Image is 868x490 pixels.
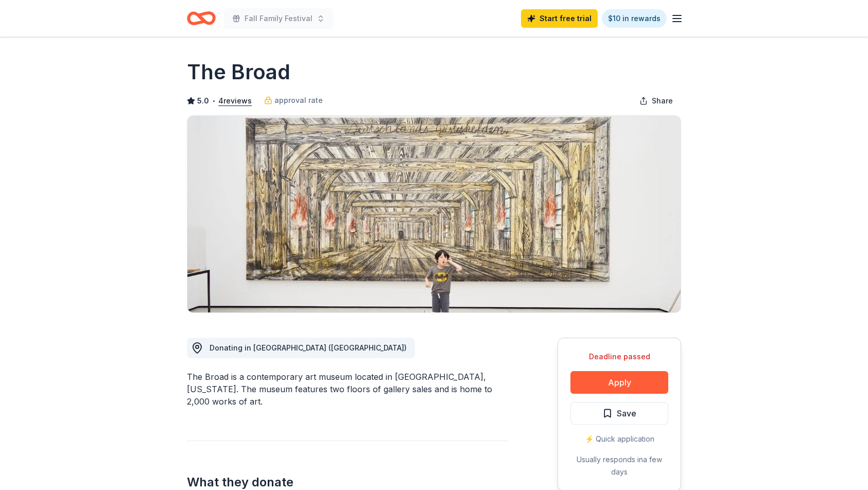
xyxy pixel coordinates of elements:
[521,9,598,28] a: Start free trial
[617,407,636,420] span: Save
[187,58,290,86] h1: The Broad
[602,9,667,28] a: $10 in rewards
[570,351,668,363] div: Deadline passed
[187,6,216,30] a: Home
[210,343,407,352] span: Donating in [GEOGRAPHIC_DATA] ([GEOGRAPHIC_DATA])
[264,94,323,107] a: approval rate
[570,433,668,445] div: ⚡️ Quick application
[652,95,673,107] span: Share
[187,116,681,312] img: Image for The Broad
[631,91,681,111] button: Share
[570,402,668,425] button: Save
[218,95,252,107] button: 4reviews
[570,371,668,394] button: Apply
[245,12,313,25] span: Fall Family Festival
[224,8,333,29] button: Fall Family Festival
[212,97,216,105] span: •
[197,95,209,107] span: 5.0
[570,453,668,478] div: Usually responds in a few days
[274,94,323,107] span: approval rate
[187,371,508,408] div: The Broad is a contemporary art museum located in [GEOGRAPHIC_DATA], [US_STATE]. The museum featu...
